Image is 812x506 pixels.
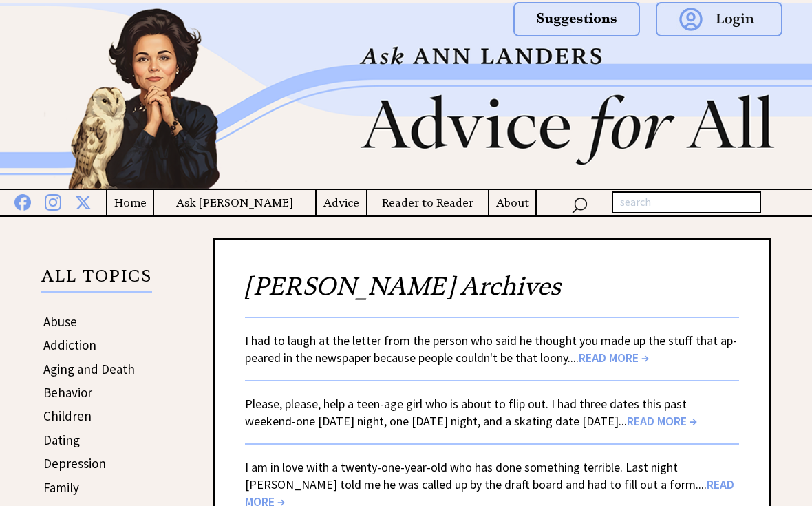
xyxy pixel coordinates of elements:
[656,2,782,36] img: login.png
[317,194,366,211] a: Advice
[245,270,739,317] h2: [PERSON_NAME] Archives
[107,194,153,211] a: Home
[43,361,135,377] a: Aging and Death
[489,194,535,211] a: About
[43,479,79,496] a: Family
[579,350,649,366] span: READ MORE →
[571,194,588,214] img: search_nav.png
[612,191,761,213] input: search
[43,455,106,472] a: Depression
[41,268,152,292] p: ALL TOPICS
[75,192,92,211] img: x%20blue.png
[43,337,96,353] a: Addiction
[245,396,697,429] a: Please, please, help a teen-age girl who is about to flip out. I had three dates this past weeken...
[43,432,80,448] a: Dating
[513,2,640,36] img: suggestions.png
[43,384,92,401] a: Behavior
[45,191,61,211] img: instagram%20blue.png
[154,194,315,211] a: Ask [PERSON_NAME]
[14,191,31,211] img: facebook%20blue.png
[627,413,697,429] span: READ MORE →
[43,313,77,330] a: Abuse
[245,333,737,366] a: I had to laugh at the letter from the person who said he thought you made up the stuff that ap-pe...
[43,408,92,424] a: Children
[367,194,488,211] a: Reader to Reader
